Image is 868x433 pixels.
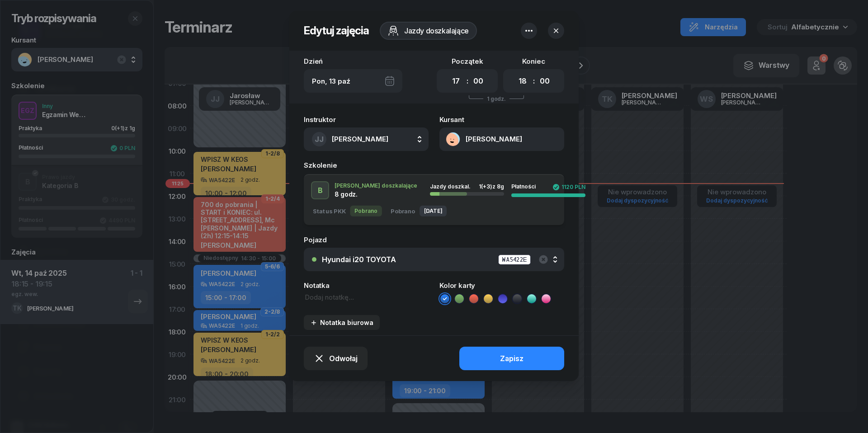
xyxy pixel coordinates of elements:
[304,127,429,151] button: JJ[PERSON_NAME]
[498,254,531,265] div: WA5422E
[304,347,368,370] button: Odwołaj
[304,315,380,330] button: Notatka biurowa
[310,319,373,326] div: Notatka biurowa
[533,75,535,86] div: :
[322,255,396,264] div: Hyundai i20 TOYOTA
[304,248,564,271] button: Hyundai i20 TOYOTAWA5422E
[500,354,524,363] div: Zapisz
[459,347,564,370] button: Zapisz
[315,136,324,143] span: JJ
[332,135,388,143] span: [PERSON_NAME]
[439,127,564,151] button: [PERSON_NAME]
[467,75,468,86] div: :
[304,24,369,38] h2: Edytuj zajęcia
[329,354,358,363] span: Odwołaj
